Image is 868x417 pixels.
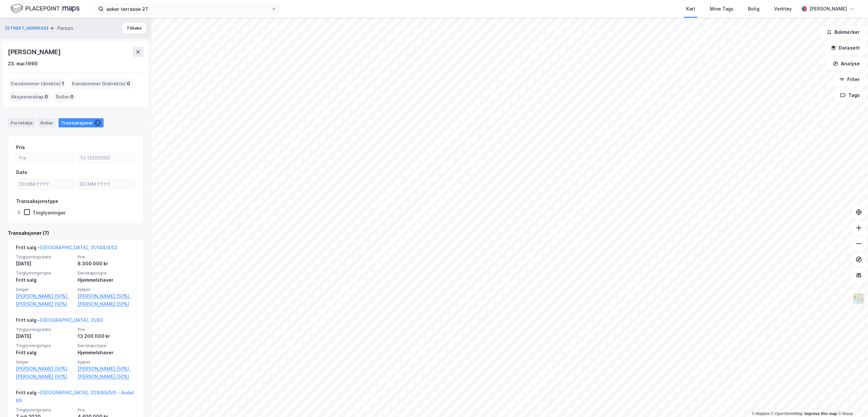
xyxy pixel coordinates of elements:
span: Eierskapstype [78,343,135,348]
div: Pris [16,143,25,151]
span: 0 [127,80,130,88]
div: Hjemmelshaver [78,349,135,357]
input: DD.MM.YYYY [16,179,74,189]
span: Tinglysningsdato [16,254,74,260]
div: 7 [94,120,101,126]
div: [PERSON_NAME] [8,47,62,57]
div: Eiendommer (Indirekte) : [69,78,133,89]
span: Pris [78,254,135,260]
a: Mapbox [752,411,770,416]
div: Fritt salg - [16,244,117,254]
a: [PERSON_NAME] (50%), [78,365,135,373]
button: Datasett [825,41,865,55]
div: 13 200 000 kr [78,332,135,340]
button: Filter [834,73,865,86]
button: Analyse [827,57,865,70]
button: Bokmerker [821,26,865,39]
div: 23. mai 1990 [8,60,38,68]
a: [PERSON_NAME] (50%) [78,373,135,381]
div: Verktøy [774,5,792,13]
img: logo.f888ab2527a4732fd821a326f86c7f29.svg [11,3,80,14]
div: Fritt salg [16,349,74,357]
a: [PERSON_NAME] (50%), [78,292,135,300]
div: Aksjeeierskap : [8,92,51,102]
div: Fritt salg - [16,389,135,407]
div: [DATE] [16,260,74,268]
span: Eierskapstype [78,270,135,276]
div: Roller : [53,92,76,102]
div: Fritt salg - [16,316,103,327]
span: Selger [16,287,74,292]
a: [GEOGRAPHIC_DATA], 31/83 [40,317,103,323]
div: Bolig [748,5,759,13]
div: Roller [38,118,56,127]
button: [STREET_ADDRESS] [5,25,50,32]
div: Hjemmelshaver [78,276,135,284]
span: Tinglysningstype [16,270,74,276]
div: Transaksjoner (7) [8,229,143,237]
div: Transaksjoner [59,118,104,127]
a: [PERSON_NAME] (50%) [16,300,74,308]
span: Tinglysningsdato [16,407,74,413]
div: [PERSON_NAME] [809,5,847,13]
div: Kart [686,5,695,13]
a: [GEOGRAPHIC_DATA], 229/89/0/0 - Andel 89 [16,390,134,403]
a: [PERSON_NAME] (50%) [16,373,74,381]
a: Improve this map [805,411,837,416]
span: Selger [16,359,74,365]
input: Søk på adresse, matrikkel, gårdeiere, leietakere eller personer [104,4,271,14]
span: Pris [78,327,135,332]
div: Fritt salg [16,276,74,284]
img: Z [853,293,865,305]
span: 0 [70,93,74,101]
input: Til 13200000 [77,153,135,163]
div: Kontrollprogram for chat [835,385,868,417]
button: Tilbake [122,23,146,33]
span: Kjøper [78,359,135,365]
span: Pris [78,407,135,413]
div: Portefølje [8,118,35,127]
span: 1 [62,80,64,88]
a: [PERSON_NAME] (50%), [16,292,74,300]
button: Tags [835,89,865,102]
div: Dato [16,168,27,176]
span: Tinglysningstype [16,343,74,348]
div: Transaksjonstype [16,197,58,205]
span: Kjøper [78,287,135,292]
a: [PERSON_NAME] (50%) [78,300,135,308]
input: DD.MM.YYYY [77,179,135,189]
a: [GEOGRAPHIC_DATA], 31/144/0/52 [40,245,117,250]
div: 8 300 000 kr [78,260,135,268]
input: Fra [16,153,74,163]
div: [DATE] [16,332,74,340]
span: Tinglysningsdato [16,327,74,332]
a: [PERSON_NAME] (50%), [16,365,74,373]
iframe: Chat Widget [835,385,868,417]
a: OpenStreetMap [771,411,803,416]
div: Tinglysninger [33,209,66,216]
div: Person [57,24,73,32]
div: Eiendommer (direkte) : [8,78,67,89]
span: 0 [45,93,48,101]
div: Mine Tags [710,5,734,13]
